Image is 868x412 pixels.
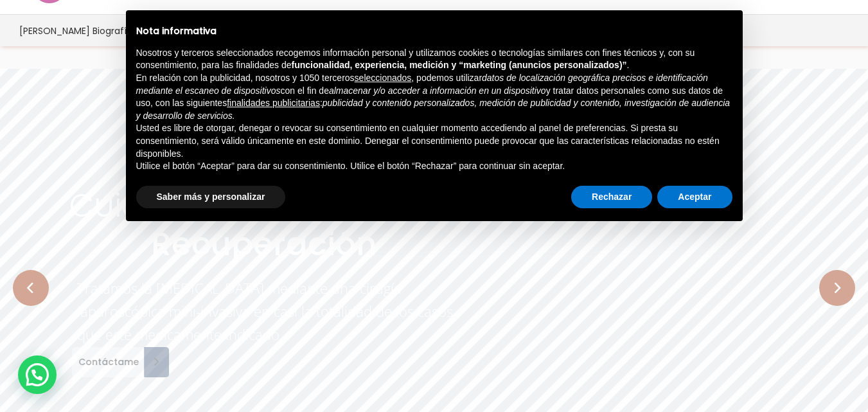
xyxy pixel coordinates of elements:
[227,97,320,110] button: finalidades publicitarias
[136,47,732,72] p: Nosotros y terceros seleccionados recogemos información personal y utilizamos cookies o tecnologí...
[77,276,456,324] rs-layer: Tratamos la [MEDICAL_DATA] mediante una cirugía laparoscópica mini-invasiva en casi la totalidad ...
[93,23,132,38] span: Biografía
[69,190,319,222] rs-layer: Cuidamos de ti.
[136,160,732,173] p: Utilice el botón “Aceptar” para dar su consentimiento. Utilice el botón “Rechazar” para continuar...
[136,98,731,121] em: publicidad y contenido personalizados, medición de publicidad y contenido, investigación de audie...
[72,347,169,377] a: Contáctame
[571,186,652,209] button: Rechazar
[136,122,732,160] p: Usted es libre de otorgar, denegar o revocar su consentimiento en cualquier momento accediendo al...
[136,73,708,96] em: datos de localización geográfica precisos e identificación mediante el escaneo de dispositivos
[19,23,90,38] span: [PERSON_NAME]
[329,85,546,96] em: almacenar y/o acceder a información en un dispositivo
[292,60,627,70] strong: funcionalidad, experiencia, medición y “marketing (anuncios personalizados)”
[657,186,732,209] button: Aceptar
[91,15,134,46] a: Biografía
[18,15,91,46] a: [PERSON_NAME]
[355,72,412,85] button: seleccionados
[136,72,732,122] p: En relación con la publicidad, nosotros y 1050 terceros , podemos utilizar con el fin de y tratar...
[151,228,377,260] rs-layer: Recuperación
[72,357,141,366] span: Contáctame
[136,186,286,209] button: Saber más y personalizar
[136,26,732,37] h2: Nota informativa
[18,355,57,394] div: WhatsApp contact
